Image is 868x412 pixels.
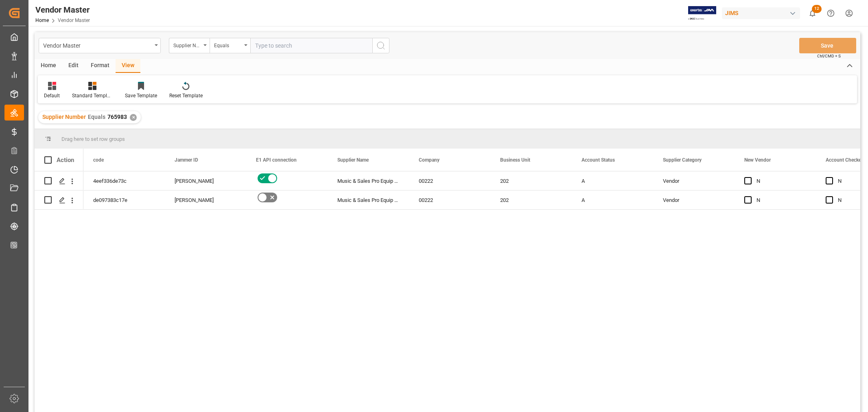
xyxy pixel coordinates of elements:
[812,5,822,13] span: 12
[130,114,137,121] div: ✕
[409,171,490,190] div: 00222
[35,59,62,73] div: Home
[756,191,806,210] div: N
[44,92,60,99] div: Default
[419,157,439,163] span: Company
[42,114,86,120] span: Supplier Number
[490,191,572,209] div: 202
[169,38,210,53] button: open menu
[62,59,85,73] div: Edit
[663,157,702,163] span: Supplier Category
[116,59,140,73] div: View
[83,191,165,209] div: de097383c17e
[490,171,572,190] div: 202
[337,157,369,163] span: Supplier Name
[85,59,116,73] div: Format
[169,92,203,99] div: Reset Template
[83,171,165,190] div: 4eef336de73c
[93,157,104,163] span: code
[688,6,716,20] img: Exertis%20JAM%20-%20Email%20Logo.jpg_1722504956.jpg
[582,157,615,163] span: Account Status
[328,191,409,209] div: Music & Sales Pro Equip GmbH [GEOGRAPHIC_DATA]
[125,92,157,99] div: Save Template
[250,38,372,53] input: Type to search
[210,38,250,53] button: open menu
[500,157,530,163] span: Business Unit
[328,171,409,190] div: Music & Sales Pro Equip GmbH [GEOGRAPHIC_DATA]
[817,53,841,59] span: Ctrl/CMD + S
[61,136,125,142] span: Drag here to set row groups
[175,172,236,191] div: [PERSON_NAME]
[744,157,771,163] span: New Vendor
[214,40,242,49] div: Equals
[803,4,822,22] button: show 12 new notifications
[43,40,152,50] div: Vendor Master
[663,172,725,191] div: Vendor
[107,114,127,120] span: 765983
[663,191,725,210] div: Vendor
[372,38,389,53] button: search button
[722,5,803,21] button: JIMS
[756,172,806,191] div: N
[72,92,113,99] div: Standard Templates
[175,157,198,163] span: Jammer ID
[582,191,643,210] div: A
[35,4,90,16] div: Vendor Master
[35,191,83,210] div: Press SPACE to select this row.
[256,157,297,163] span: E1 API connection
[88,114,105,120] span: Equals
[173,40,201,49] div: Supplier Number
[57,156,74,164] div: Action
[35,171,83,191] div: Press SPACE to select this row.
[35,18,49,23] a: Home
[409,191,490,209] div: 00222
[582,172,643,191] div: A
[822,4,840,22] button: Help Center
[722,7,800,19] div: JIMS
[175,191,236,210] div: [PERSON_NAME]
[799,38,856,53] button: Save
[39,38,161,53] button: open menu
